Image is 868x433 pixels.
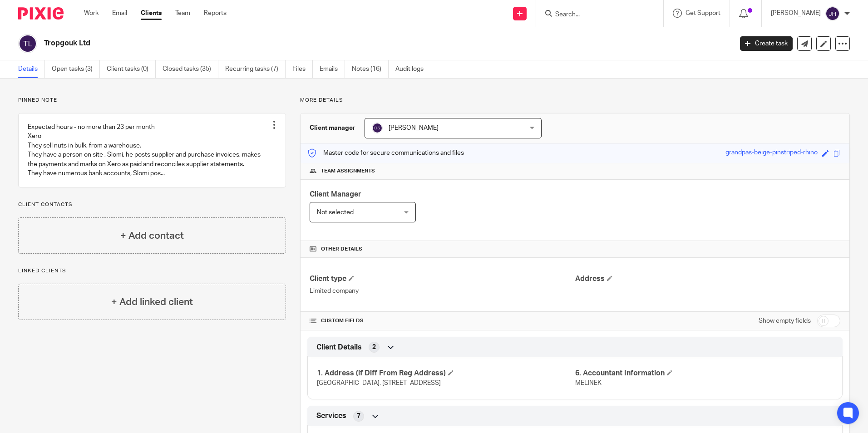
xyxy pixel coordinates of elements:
p: Pinned note [18,97,286,104]
p: [PERSON_NAME] [771,9,821,18]
span: Client Details [316,343,362,352]
p: Linked clients [18,267,286,275]
span: Other details [321,246,362,253]
a: Recurring tasks (7) [225,60,286,78]
a: Client tasks (0) [107,60,156,78]
span: MELINEK [575,380,602,386]
span: Client Manager [310,191,361,198]
a: Create task [740,36,793,51]
img: Pixie [18,7,64,20]
a: Audit logs [395,60,430,78]
input: Search [554,11,636,19]
a: Closed tasks (35) [163,60,218,78]
span: Services [316,411,346,421]
a: Team [175,9,190,18]
a: Work [84,9,99,18]
h4: Address [575,274,840,284]
h4: Client type [310,274,575,284]
span: Not selected [317,209,354,216]
a: Clients [141,9,162,18]
a: Files [292,60,313,78]
span: [PERSON_NAME] [389,125,439,131]
p: Master code for secure communications and files [307,148,464,157]
a: Emails [320,60,345,78]
a: Open tasks (3) [52,60,100,78]
a: Details [18,60,45,78]
label: Show empty fields [759,316,811,325]
h4: + Add contact [120,229,184,243]
div: grandpas-beige-pinstriped-rhino [725,148,818,158]
a: Email [112,9,127,18]
img: svg%3E [372,123,383,133]
span: Team assignments [321,167,375,175]
h2: Tropgouk Ltd [44,39,590,48]
h4: 1. Address (if Diff From Reg Address) [317,369,575,378]
span: 2 [372,343,376,352]
h4: 6. Accountant Information [575,369,833,378]
h3: Client manager [310,123,355,133]
a: Reports [204,9,227,18]
a: Notes (16) [352,60,389,78]
p: More details [300,97,850,104]
span: [GEOGRAPHIC_DATA], [STREET_ADDRESS] [317,380,441,386]
p: Client contacts [18,201,286,208]
p: Limited company [310,286,575,295]
span: 7 [357,412,360,421]
h4: + Add linked client [111,295,193,309]
h4: CUSTOM FIELDS [310,317,575,325]
img: svg%3E [825,6,840,21]
img: svg%3E [18,34,37,53]
span: Get Support [686,10,720,16]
